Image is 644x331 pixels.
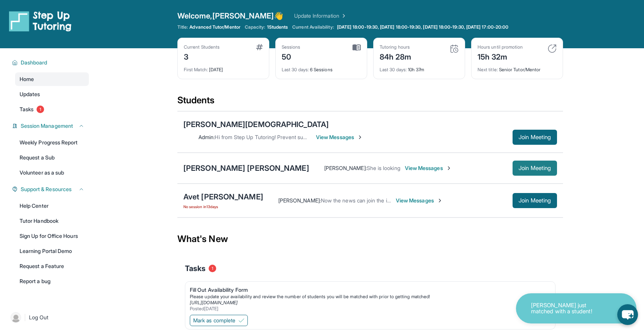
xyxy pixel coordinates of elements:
[380,44,412,50] div: Tutoring hours
[519,135,551,139] span: Join Meeting
[20,75,34,83] span: Home
[513,161,557,176] button: Join Meeting
[15,72,89,86] a: Home
[184,67,208,72] span: First Match :
[183,163,309,173] div: [PERSON_NAME] [PERSON_NAME]
[245,24,266,30] span: Capacity:
[256,44,263,50] img: card
[183,119,329,130] div: [PERSON_NAME][DEMOGRAPHIC_DATA]
[357,134,363,140] img: Chevron-Right
[367,165,400,171] span: She is looking
[15,199,89,213] a: Help Center
[15,136,89,149] a: Weekly Progress Report
[267,24,288,30] span: 1 Students
[282,67,309,72] span: Last 30 days :
[190,300,238,305] a: [URL][DOMAIN_NAME]
[209,265,216,272] span: 1
[24,313,26,322] span: |
[183,204,263,210] span: No session in 13 days
[380,67,407,72] span: Last 30 days :
[37,106,44,113] span: 1
[282,50,301,62] div: 50
[15,214,89,228] a: Tutor Handbook
[177,94,563,111] div: Students
[519,166,551,170] span: Join Meeting
[177,11,284,21] span: Welcome, [PERSON_NAME] 👋
[282,44,301,50] div: Sessions
[513,193,557,208] button: Join Meeting
[548,44,557,53] img: card
[437,198,443,204] img: Chevron-Right
[20,106,34,113] span: Tasks
[189,24,240,30] span: Advanced Tutor/Mentor
[294,12,347,20] a: Update Information
[15,259,89,273] a: Request a Feature
[21,122,73,130] span: Session Management
[9,11,72,32] img: logo
[450,44,459,53] img: card
[278,197,321,204] span: [PERSON_NAME] :
[15,151,89,164] a: Request a Sub
[190,306,545,312] div: Posted [DATE]
[18,122,84,130] button: Session Management
[339,12,347,20] img: Chevron Right
[185,263,206,274] span: Tasks
[15,166,89,179] a: Volunteer as a sub
[21,185,72,193] span: Support & Resources
[18,59,84,66] button: Dashboard
[21,59,47,66] span: Dashboard
[238,317,244,323] img: Mark as complete
[177,222,563,256] div: What's New
[321,197,395,204] span: Now the news can join the idle.
[446,165,452,171] img: Chevron-Right
[617,304,638,325] button: chat-button
[396,197,443,204] span: View Messages
[20,90,40,98] span: Updates
[183,192,263,202] div: Avet [PERSON_NAME]
[184,44,220,50] div: Current Students
[336,24,510,30] a: [DATE] 18:00-19:30, [DATE] 18:00-19:30, [DATE] 18:00-19:30, [DATE] 17:00-20:00
[190,286,545,294] div: Fill Out Availability Form
[324,165,367,171] span: [PERSON_NAME] :
[193,317,235,324] span: Mark as complete
[198,134,215,140] span: Admin :
[184,62,263,73] div: [DATE]
[519,198,551,203] span: Join Meeting
[15,229,89,243] a: Sign Up for Office Hours
[15,244,89,258] a: Learning Portal Demo
[478,44,523,50] div: Hours until promotion
[8,309,89,326] a: |Log Out
[478,67,498,72] span: Next title :
[478,50,523,62] div: 15h 32m
[380,50,412,62] div: 84h 28m
[185,282,555,313] a: Fill Out Availability FormPlease update your availability and review the number of students you w...
[15,274,89,288] a: Report a bug
[190,315,248,326] button: Mark as complete
[316,133,363,141] span: View Messages
[353,44,361,51] img: card
[11,312,21,323] img: user-img
[184,50,220,62] div: 3
[177,24,188,30] span: Title:
[190,294,545,300] div: Please update your availability and review the number of students you will be matched with prior ...
[380,62,459,73] div: 10h 37m
[513,130,557,145] button: Join Meeting
[405,164,452,172] span: View Messages
[282,62,361,73] div: 6 Sessions
[15,103,89,116] a: Tasks1
[29,314,49,321] span: Log Out
[18,185,84,193] button: Support & Resources
[531,302,606,315] p: [PERSON_NAME] just matched with a student!
[15,87,89,101] a: Updates
[337,24,508,30] span: [DATE] 18:00-19:30, [DATE] 18:00-19:30, [DATE] 18:00-19:30, [DATE] 17:00-20:00
[478,62,557,73] div: Senior Tutor/Mentor
[292,24,334,30] span: Current Availability:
